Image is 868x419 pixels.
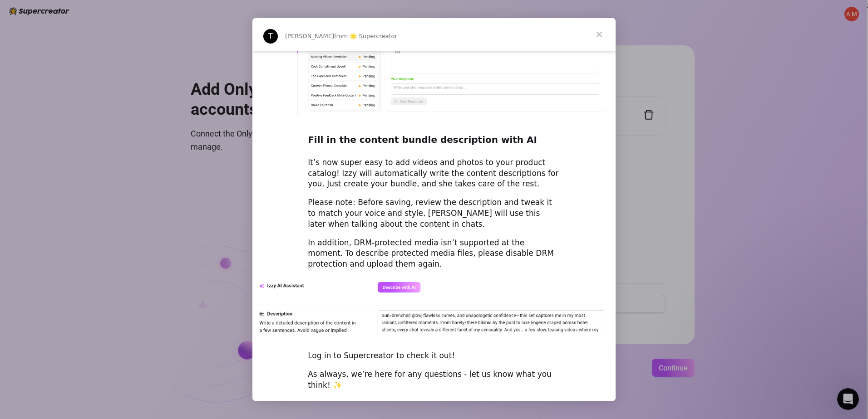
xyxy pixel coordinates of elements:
[583,18,616,51] span: Close
[308,369,560,391] div: As always, we’re here for any questions - let us know what you think! ✨
[308,197,560,229] div: Please note: Before saving, review the description and tweak it to match your voice and style. [P...
[263,29,278,44] div: Profile image for Tanya
[308,157,560,190] div: It’s now super easy to add videos and photos to your product catalog! Izzy will automatically wri...
[308,238,560,270] div: In addition, DRM-protected media isn’t supported at the moment. To describe protected media files...
[308,134,560,151] h2: Fill in the content bundle description with AI
[285,33,334,39] span: [PERSON_NAME]
[308,351,560,361] div: Log in to Supercreator to check it out!
[334,33,397,39] span: from 🌟 Supercreator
